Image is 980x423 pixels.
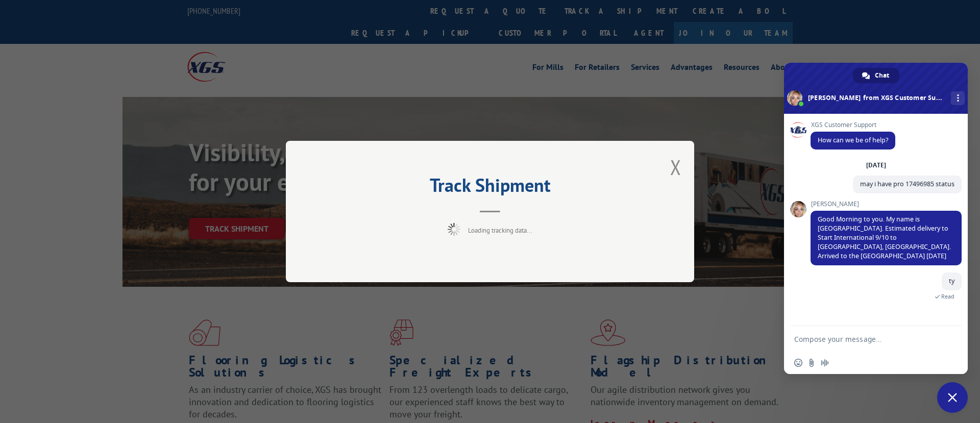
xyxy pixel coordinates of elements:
[670,154,681,181] button: Close modal
[818,215,951,260] span: Good Morning to you. My name is [GEOGRAPHIC_DATA]. Estimated delivery to Start International 9/10...
[821,359,829,367] span: Audio message
[794,335,935,344] textarea: Compose your message...
[468,226,532,235] span: Loading tracking data...
[937,382,968,413] div: Close chat
[337,178,643,197] h2: Track Shipment
[866,162,886,168] div: [DATE]
[807,359,816,367] span: Send a file
[949,277,954,285] span: ty
[951,91,965,105] div: More channels
[941,293,954,300] span: Read
[853,68,899,83] div: Chat
[875,68,889,83] span: Chat
[860,180,954,188] span: may i have pro 17496985 status
[448,223,460,236] img: xgs-loading
[794,359,802,367] span: Insert an emoji
[818,136,888,144] span: How can we be of help?
[811,121,895,129] span: XGS Customer Support
[811,201,962,208] span: [PERSON_NAME]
